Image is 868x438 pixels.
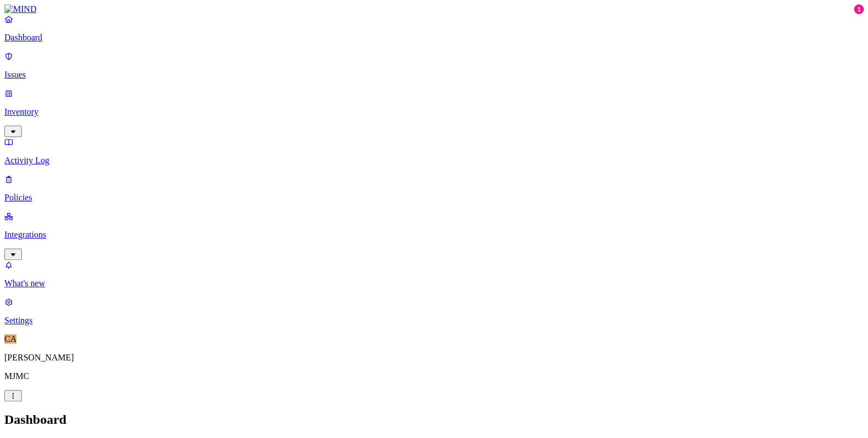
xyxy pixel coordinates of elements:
p: MJMC [4,371,864,381]
a: Integrations [4,211,864,258]
p: What's new [4,279,864,288]
p: Integrations [4,230,864,240]
p: Dashboard [4,33,864,43]
p: Inventory [4,107,864,117]
span: CA [4,334,16,344]
img: MIND [4,4,37,14]
p: Settings [4,316,864,325]
a: MIND [4,4,864,14]
p: Issues [4,70,864,80]
a: Dashboard [4,14,864,43]
p: [PERSON_NAME] [4,353,864,363]
div: 1 [854,4,864,14]
a: What's new [4,260,864,288]
p: Activity Log [4,156,864,165]
a: Settings [4,297,864,325]
a: Policies [4,174,864,203]
p: Policies [4,193,864,203]
h2: Dashboard [4,412,864,427]
a: Inventory [4,88,864,135]
a: Issues [4,51,864,80]
a: Activity Log [4,137,864,165]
